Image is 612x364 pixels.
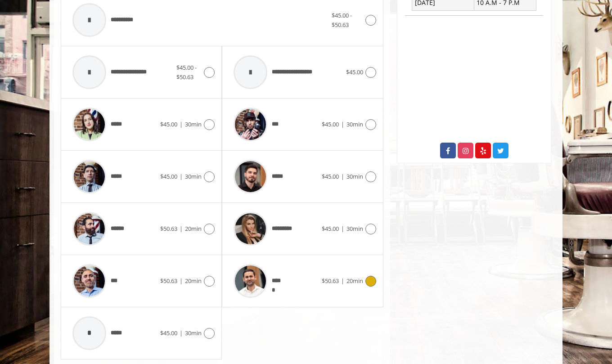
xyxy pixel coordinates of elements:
[180,172,183,180] span: |
[180,225,183,233] span: |
[341,225,344,233] span: |
[160,120,177,128] span: $45.00
[341,120,344,128] span: |
[160,277,177,285] span: $50.63
[160,225,177,233] span: $50.63
[322,277,339,285] span: $50.63
[341,172,344,180] span: |
[185,172,202,180] span: 30min
[180,329,183,337] span: |
[322,120,339,128] span: $45.00
[346,68,363,76] span: $45.00
[346,120,363,128] span: 30min
[160,329,177,337] span: $45.00
[346,225,363,233] span: 30min
[176,63,197,81] span: $45.00 - $50.63
[346,172,363,180] span: 30min
[185,277,202,285] span: 20min
[332,11,352,29] span: $45.00 - $50.63
[185,225,202,233] span: 20min
[180,277,183,285] span: |
[322,172,339,180] span: $45.00
[185,329,202,337] span: 30min
[346,277,363,285] span: 20min
[180,120,183,128] span: |
[160,172,177,180] span: $45.00
[322,225,339,233] span: $45.00
[185,120,202,128] span: 30min
[341,277,344,285] span: |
